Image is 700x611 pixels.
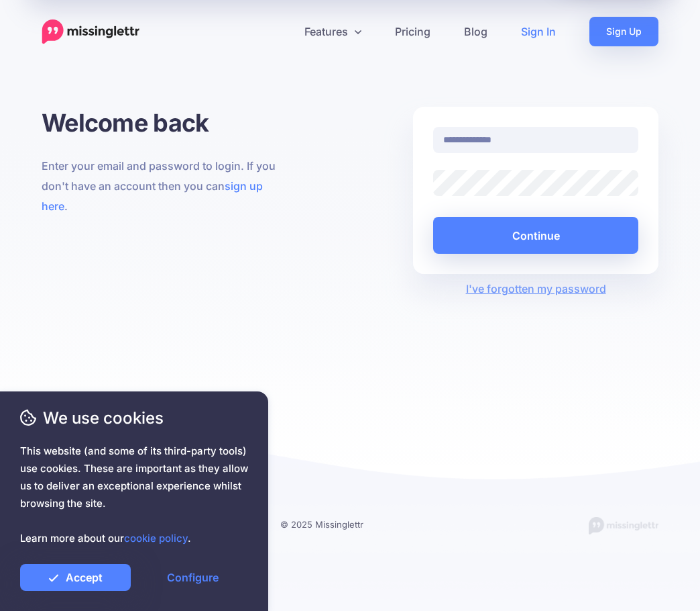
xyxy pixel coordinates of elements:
[20,564,131,591] a: Accept
[20,442,248,547] span: This website (and some of its third-party tools) use cookies. These are important as they allow u...
[589,17,658,46] a: Sign Up
[42,107,287,139] h1: Welcome back
[433,217,638,254] button: Continue
[20,406,248,430] span: We use cookies
[466,282,606,295] a: I've forgotten my password
[504,17,573,46] a: Sign In
[42,156,287,216] p: Enter your email and password to login. If you don't have an account then you can .
[124,532,188,545] a: cookie policy
[137,564,248,591] a: Configure
[447,17,504,46] a: Blog
[378,17,447,46] a: Pricing
[288,17,378,46] a: Features
[280,517,380,532] li: © 2025 Missinglettr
